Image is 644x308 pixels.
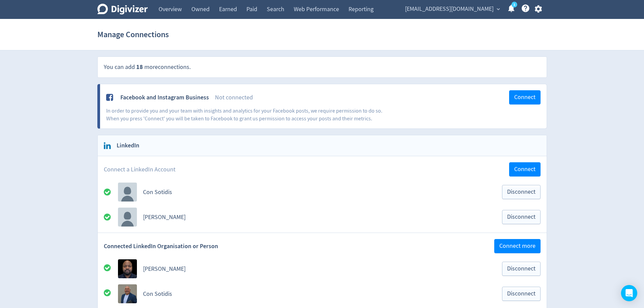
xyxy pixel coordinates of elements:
div: All good [104,264,118,274]
span: Connect a LinkedIn Account [104,165,175,174]
a: [PERSON_NAME] [143,213,186,221]
button: Disconnect [502,185,541,199]
span: Disconnect [507,214,535,220]
img: account profile [118,208,137,227]
div: All good [104,289,118,299]
button: Disconnect [502,210,541,224]
div: Facebook and Instagram Business [120,93,209,102]
div: Open Intercom Messenger [621,285,637,301]
button: Disconnect [502,262,541,276]
span: Connect more [499,243,535,249]
img: account profile [118,183,137,202]
span: 18 [136,63,143,71]
span: In order to provide you and your team with insights and analytics for your Facebook posts, we req... [106,108,382,122]
span: Disconnect [507,189,535,195]
span: Disconnect [507,291,535,297]
text: 1 [513,2,515,7]
span: [EMAIL_ADDRESS][DOMAIN_NAME] [405,4,494,15]
button: Disconnect [502,287,541,301]
h2: LinkedIn [112,141,139,150]
span: Connect [514,94,535,100]
span: Connected LinkedIn Organisation or Person [104,242,218,251]
button: Connect [509,90,541,104]
div: Not connected [215,93,509,102]
span: You can add more connections . [104,63,191,71]
a: Con Sotidis [143,290,172,298]
span: Connect [514,166,535,172]
a: Facebook and Instagram BusinessNot connectedConnectIn order to provide you and your team with ins... [100,84,547,128]
img: Avatar for Tapiwa Masenda [118,259,137,278]
a: 1 [511,2,517,7]
img: Avatar for Con Sotidis [118,284,137,303]
button: [EMAIL_ADDRESS][DOMAIN_NAME] [403,4,502,15]
a: Con Sotidis [143,188,172,196]
h1: Manage Connections [97,24,169,45]
a: [PERSON_NAME] [143,265,186,273]
button: Connect more [494,239,541,253]
span: expand_more [495,6,501,12]
span: Disconnect [507,266,535,272]
button: Connect [509,162,541,176]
